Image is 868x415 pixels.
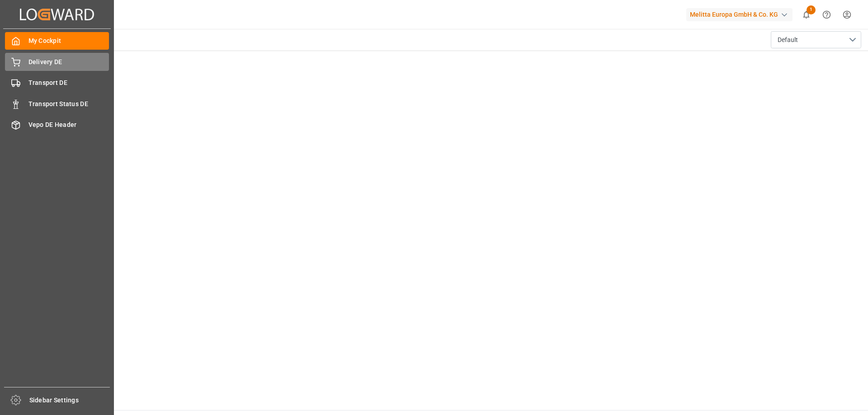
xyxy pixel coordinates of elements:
[686,6,796,23] button: Melitta Europa GmbH & Co. KG
[816,5,837,25] button: Help Center
[778,35,798,45] span: Default
[28,120,109,130] span: Vepo DE Header
[28,78,109,88] span: Transport DE
[28,36,109,46] span: My Cockpit
[5,95,109,112] a: Transport Status DE
[5,53,109,70] a: Delivery DE
[28,57,109,67] span: Delivery DE
[771,31,861,48] button: open menu
[28,99,109,109] span: Transport Status DE
[807,5,816,14] span: 1
[796,5,816,25] button: show 1 new notifications
[5,116,109,134] a: Vepo DE Header
[5,32,109,50] a: My Cockpit
[686,8,793,21] div: Melitta Europa GmbH & Co. KG
[5,74,109,92] a: Transport DE
[29,396,110,405] span: Sidebar Settings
